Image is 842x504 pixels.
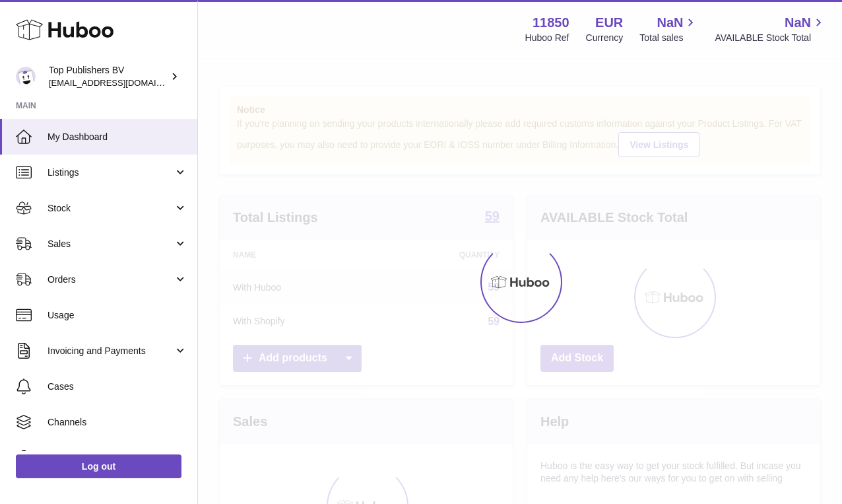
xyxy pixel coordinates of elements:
[49,77,194,88] span: [EMAIL_ADDRESS][DOMAIN_NAME]
[48,131,187,143] span: My Dashboard
[595,14,623,32] strong: EUR
[48,238,174,250] span: Sales
[639,14,698,44] a: NaN Total sales
[657,14,683,32] span: NaN
[48,380,187,393] span: Cases
[715,14,826,44] a: NaN AVAILABLE Stock Total
[639,32,698,44] span: Total sales
[16,67,36,87] img: accounts@fantasticman.com
[48,416,187,429] span: Channels
[48,345,174,357] span: Invoicing and Payments
[525,32,569,44] div: Huboo Ref
[586,32,624,44] div: Currency
[785,14,811,32] span: NaN
[48,166,174,179] span: Listings
[533,14,569,32] strong: 11850
[49,64,168,89] div: Top Publishers BV
[48,309,187,322] span: Usage
[16,454,181,478] a: Log out
[48,273,174,286] span: Orders
[48,202,174,215] span: Stock
[715,32,826,44] span: AVAILABLE Stock Total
